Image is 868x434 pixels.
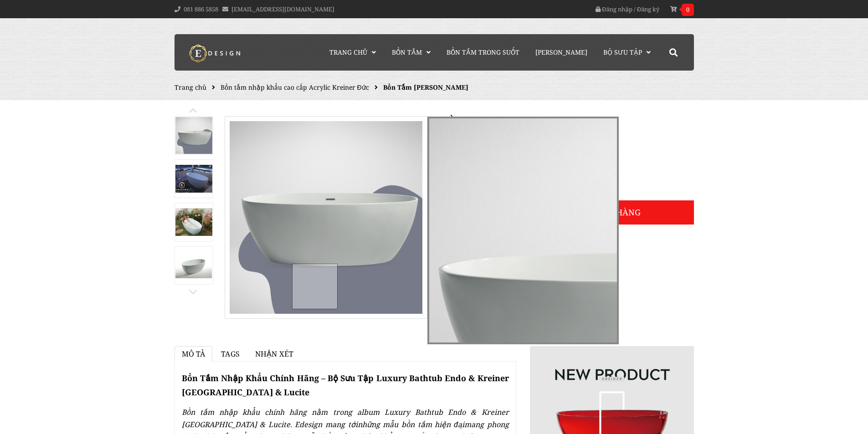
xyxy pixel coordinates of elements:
[181,44,250,62] img: logo Kreiner Germany - Edesign Interior
[175,208,212,236] img: Bồn Tắm Darwin Kreiner
[329,48,367,56] span: Trang chủ
[392,48,422,56] span: Bồn Tắm
[447,48,519,56] span: Bồn Tắm Trong Suốt
[385,34,437,71] a: Bồn Tắm
[175,83,206,92] a: Trang chủ
[184,5,218,13] a: 081 886 5858
[529,34,594,71] a: [PERSON_NAME]
[175,252,212,278] img: Bồn Tắm Darwin Kreiner
[634,5,636,13] span: /
[231,5,334,13] a: [EMAIL_ADDRESS][DOMAIN_NAME]
[221,83,369,92] a: Bồn tắm nhập khẩu cao cấp Acrylic Kreiner Đức
[441,114,694,130] h1: Bồn Tắm [PERSON_NAME]
[221,349,240,359] span: Tags
[440,34,526,71] a: Bồn Tắm Trong Suốt
[175,165,212,193] img: Bồn Tắm Nhập Khẩu Darwin
[182,373,509,398] span: Bồn Tắm Nhập Khẩu Chính Hãng – Bộ Sưu Tập Luxury Bathtub Endo & Kreiner [GEOGRAPHIC_DATA] & Lucite
[535,48,587,56] span: [PERSON_NAME]
[358,419,464,429] a: những mẫu bồn tắm hiện đại
[255,349,293,359] span: Nhận xét
[682,4,694,16] span: 0
[383,83,468,92] span: Bồn Tắm [PERSON_NAME]
[596,34,657,71] a: Bộ Sưu Tập
[175,117,212,154] img: Bồn Tắm Darwin Kreiner
[323,34,383,71] a: Trang chủ
[182,349,205,359] span: Mô tả
[603,48,642,56] span: Bộ Sưu Tập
